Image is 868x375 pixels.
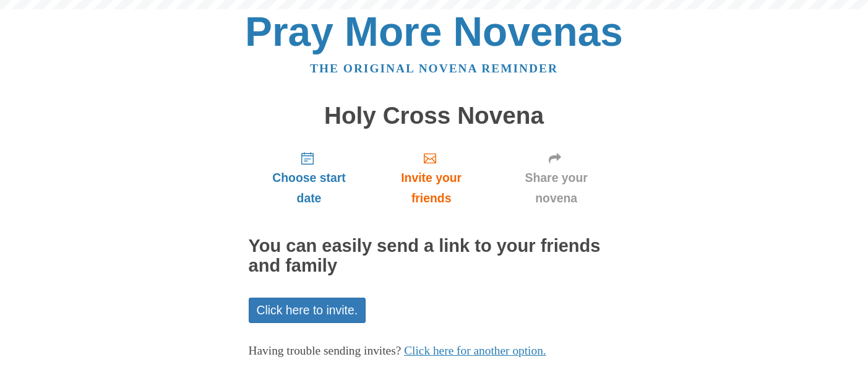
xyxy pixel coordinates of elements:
a: Click here for another option. [404,344,546,357]
a: Click here to invite. [249,298,366,323]
h1: Holy Cross Novena [249,103,620,129]
h2: You can easily send a link to your friends and family [249,236,620,276]
span: Invite your friends [382,168,480,209]
a: Pray More Novenas [245,9,623,54]
a: Share your novena [493,141,620,215]
span: Share your novena [505,168,608,209]
a: Choose start date [249,141,370,215]
span: Having trouble sending invites? [249,344,402,357]
a: Invite your friends [369,141,492,215]
span: Choose start date [261,168,358,209]
a: The original novena reminder [310,62,558,75]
